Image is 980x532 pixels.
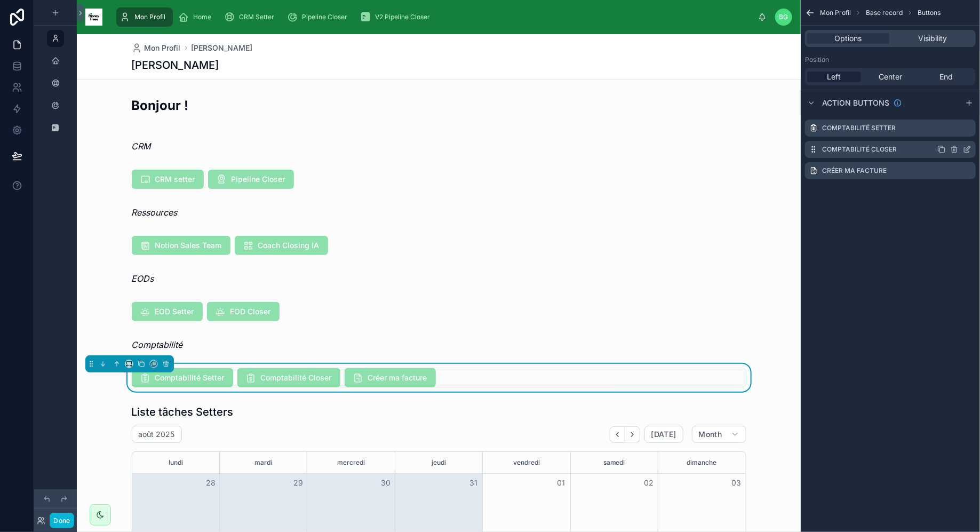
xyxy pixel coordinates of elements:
span: End [940,72,953,82]
button: 30 [379,477,392,489]
span: Base record [866,9,903,17]
span: Home [193,13,211,21]
label: Comptabilité Setter [822,124,896,132]
span: BG [779,13,788,21]
label: Position [805,55,829,64]
button: Done [50,513,74,528]
span: Mon Profil [134,13,165,21]
span: Mon Profil [145,43,181,53]
span: CRM Setter [239,13,274,21]
button: 31 [467,477,480,489]
a: Pipeline Closer [284,7,355,27]
span: Pipeline Closer [302,13,347,21]
a: Mon Profil [116,7,173,27]
span: V2 Pipeline Closer [375,13,430,21]
h1: [PERSON_NAME] [132,58,219,73]
button: 02 [642,477,655,489]
button: 29 [292,477,305,489]
span: Center [879,72,902,82]
button: 03 [730,477,743,489]
div: scrollable content [111,5,758,29]
a: Home [175,7,219,27]
label: Créer ma facture [822,166,887,175]
a: V2 Pipeline Closer [357,7,437,27]
a: CRM Setter [221,7,282,27]
img: App logo [85,9,102,26]
a: [PERSON_NAME] [192,43,253,53]
span: Action buttons [822,98,889,108]
span: Mon Profil [820,9,851,17]
button: 01 [555,477,568,489]
span: Visibility [918,33,947,44]
span: Left [827,72,841,82]
button: 28 [204,477,217,489]
span: Options [835,33,862,44]
a: Mon Profil [132,43,181,53]
span: Buttons [918,9,941,17]
label: Comptabilité Closer [822,145,897,154]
